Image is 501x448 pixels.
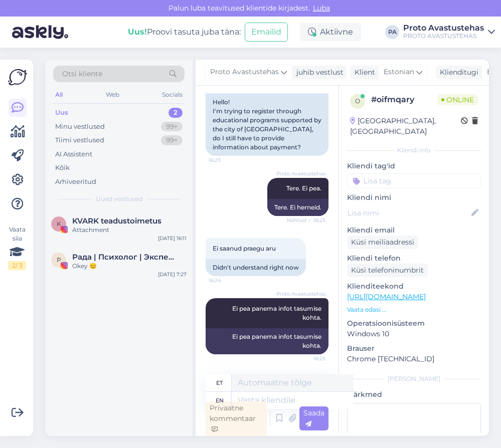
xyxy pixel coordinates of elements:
span: Estonian [384,67,414,78]
span: Tere. Ei pea. [286,184,321,192]
div: Web [104,88,121,101]
div: en [216,392,224,409]
div: juhib vestlust [292,67,344,78]
div: [PERSON_NAME] [347,374,481,383]
p: Kliendi nimi [347,192,481,203]
div: Uus [55,108,68,118]
div: Aktiivne [300,23,361,41]
span: 16:24 [209,277,246,284]
p: Kliendi email [347,225,481,236]
span: o [355,97,360,105]
p: Brauser [347,343,481,354]
div: et [216,374,223,391]
span: Ei saanud praegu aru [213,245,276,252]
div: Attachment [72,226,187,235]
div: PA [385,25,399,39]
span: Nähtud ✓ 16:23 [287,216,325,224]
a: Proto AvastustehasPROTO AVASTUSTEHAS [403,24,495,40]
div: # oifmqary [371,94,437,106]
p: Kliendi tag'id [347,161,481,171]
p: Märkmed [347,389,481,400]
img: Askly Logo [8,68,27,87]
div: Proovi tasuta juba täna: [128,26,241,38]
span: Luba [310,4,333,13]
div: Klienditugi [436,67,478,78]
div: Okey 😊 [72,262,187,271]
div: Tiimi vestlused [55,135,104,145]
p: Klienditeekond [347,281,481,292]
div: 99+ [161,135,183,145]
span: K [57,220,61,228]
span: Uued vestlused [96,194,142,203]
div: Tere. Ei herneid. [267,199,328,216]
span: Otsi kliente [62,69,102,79]
span: Saada [303,408,324,428]
div: Kõik [55,163,70,173]
div: 2 [169,108,183,118]
div: Hello! I'm trying to register through educational programs supported by the city of [GEOGRAPHIC_D... [206,94,328,156]
input: Lisa nimi [348,207,469,218]
div: [DATE] 7:27 [158,271,187,278]
span: Proto Avastustehas [276,290,325,298]
div: Socials [160,88,185,101]
span: 16:23 [209,156,246,164]
span: Ei pea panema infot tasumise kohta. [232,305,323,321]
button: Emailid [245,23,288,42]
div: Didn't understand right now [206,259,306,276]
div: Ei pea panema infot tasumise kohta. [206,328,328,354]
div: Kliendi info [347,146,481,155]
p: Windows 10 [347,329,481,339]
span: Р [57,256,61,264]
span: KVARK teadustoimetus [72,216,161,226]
b: Uus! [128,27,147,37]
span: Proto Avastustehas [210,67,279,78]
div: Privaatne kommentaar [206,401,267,436]
div: 2 / 3 [8,261,26,270]
div: 99+ [161,122,183,132]
div: Küsi meiliaadressi [347,236,418,249]
span: Proto Avastustehas [276,170,325,177]
div: Klient [351,67,375,78]
div: AI Assistent [55,149,92,159]
span: Рада | Психолог | Эксперт по развитию детей [72,253,177,262]
input: Lisa tag [347,173,481,188]
div: Minu vestlused [55,122,105,132]
div: Küsi telefoninumbrit [347,264,428,277]
a: [URL][DOMAIN_NAME] [347,292,426,301]
div: All [53,88,65,101]
span: 16:25 [288,355,325,362]
div: Arhiveeritud [55,177,96,187]
span: Online [437,94,478,105]
div: [GEOGRAPHIC_DATA], [GEOGRAPHIC_DATA] [350,116,461,137]
div: Proto Avastustehas [403,24,484,32]
p: Operatsioonisüsteem [347,318,481,329]
div: [DATE] 16:11 [158,235,187,242]
p: Chrome [TECHNICAL_ID] [347,354,481,364]
p: Kliendi telefon [347,253,481,264]
div: Vaata siia [8,225,26,270]
div: PROTO AVASTUSTEHAS [403,32,484,40]
p: Vaata edasi ... [347,305,481,314]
